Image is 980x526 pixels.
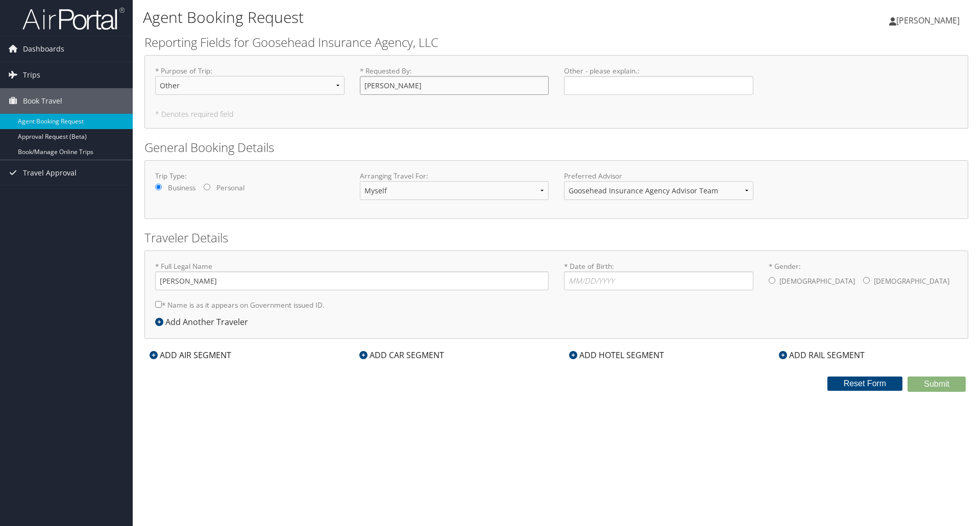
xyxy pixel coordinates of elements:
[144,139,968,156] h2: General Booking Details
[216,183,244,193] label: Personal
[23,62,40,88] span: Trips
[360,171,549,181] label: Arranging Travel For:
[23,160,77,186] span: Travel Approval
[144,349,236,361] div: ADD AIR SEGMENT
[896,15,960,26] span: [PERSON_NAME]
[564,349,669,361] div: ADD HOTEL SEGMENT
[564,271,753,290] input: * Date of Birth:
[155,261,549,290] label: * Full Legal Name
[155,66,345,103] label: * Purpose of Trip :
[155,111,958,118] h5: * Denotes required field
[168,183,195,193] label: Business
[908,377,966,392] button: Submit
[774,349,870,361] div: ADD RAIL SEGMENT
[874,271,949,291] label: [DEMOGRAPHIC_DATA]
[23,88,62,114] span: Book Travel
[155,171,345,181] label: Trip Type:
[863,277,870,284] input: * Gender:[DEMOGRAPHIC_DATA][DEMOGRAPHIC_DATA]
[564,261,753,290] label: * Date of Birth:
[779,271,855,291] label: [DEMOGRAPHIC_DATA]
[155,76,345,95] select: * Purpose of Trip:
[354,349,449,361] div: ADD CAR SEGMENT
[22,7,125,31] img: airportal-logo.png
[143,7,694,28] h1: Agent Booking Request
[155,316,253,328] div: Add Another Traveler
[564,66,753,95] label: Other - please explain. :
[360,66,549,95] label: * Requested By :
[889,5,970,36] a: [PERSON_NAME]
[360,76,549,95] input: * Requested By:
[155,271,549,290] input: * Full Legal Name
[23,36,64,62] span: Dashboards
[144,229,968,246] h2: Traveler Details
[827,377,903,391] button: Reset Form
[769,261,958,292] label: * Gender:
[769,277,775,284] input: * Gender:[DEMOGRAPHIC_DATA][DEMOGRAPHIC_DATA]
[564,171,753,181] label: Preferred Advisor
[155,295,325,314] label: * Name is as it appears on Government issued ID.
[155,301,162,308] input: * Name is as it appears on Government issued ID.
[564,76,753,95] input: Other - please explain.:
[144,34,968,51] h2: Reporting Fields for Goosehead Insurance Agency, LLC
